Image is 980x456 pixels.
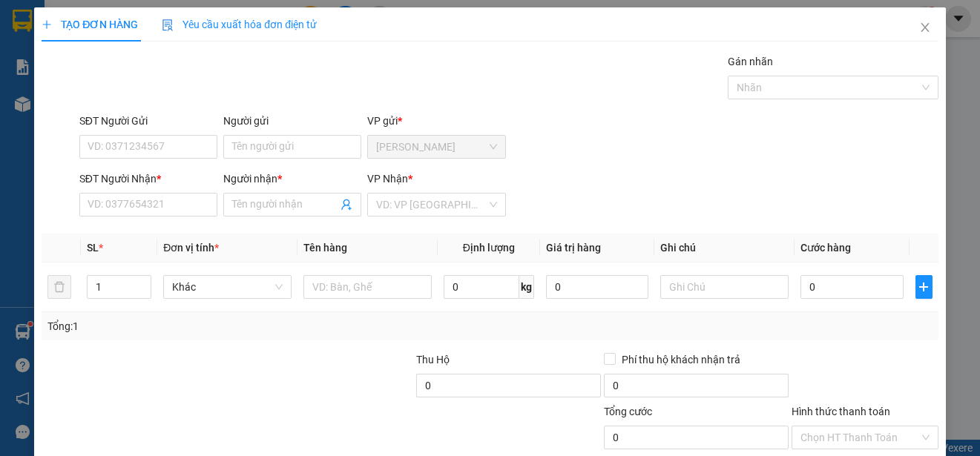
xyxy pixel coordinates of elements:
[654,234,795,262] th: Ghi chú
[915,275,933,299] button: plus
[303,242,347,254] span: Tên hàng
[162,19,317,30] span: Yêu cầu xuất hóa đơn điện tử
[223,171,361,187] div: Người nhận
[416,354,450,366] span: Thu Hộ
[79,113,217,129] div: SĐT Người Gửi
[87,242,99,254] span: SL
[519,275,534,299] span: kg
[172,276,283,298] span: Khác
[47,275,71,299] button: delete
[919,22,931,33] span: close
[79,171,217,187] div: SĐT Người Nhận
[546,242,601,254] span: Giá trị hàng
[604,406,652,417] span: Tổng cước
[162,19,174,31] img: icon
[728,56,773,67] label: Gán nhãn
[42,19,52,30] span: plus
[904,7,946,49] button: Close
[367,173,408,185] span: VP Nhận
[163,242,219,254] span: Đơn vị tính
[223,113,361,129] div: Người gửi
[42,19,138,30] span: TẠO ĐƠN HÀNG
[376,136,496,158] span: VP Cao Tốc
[800,242,851,254] span: Cước hàng
[341,199,352,211] span: user-add
[916,281,932,293] span: plus
[546,275,649,299] input: 0
[463,242,515,254] span: Định lượng
[660,275,789,299] input: Ghi Chú
[47,318,379,334] div: Tổng: 1
[792,406,890,417] label: Hình thức thanh toán
[303,275,432,299] input: VD: Bàn, Ghế
[616,351,746,368] span: Phí thu hộ khách nhận trả
[367,113,505,129] div: VP gửi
